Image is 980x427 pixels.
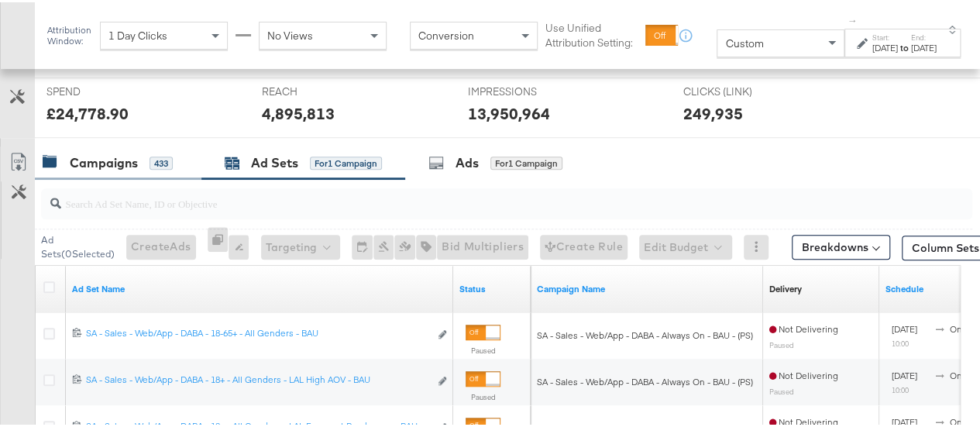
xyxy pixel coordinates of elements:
div: SA - Sales - Web/App - DABA - 18+ - All Genders - LAL High AOV - BAU [86,371,429,384]
label: End: [911,30,937,40]
span: SA - Sales - Web/App - DABA - Always On - BAU - (PS) [537,327,753,339]
label: Paused [466,390,500,400]
span: Not Delivering [769,321,838,332]
span: CLICKS (LINK) [683,82,799,97]
span: Not Delivering [769,367,838,379]
a: SA - Sales - Web/App - DABA - 18-65+ - All Genders - BAU [86,325,429,341]
div: 433 [150,154,173,168]
span: Not Delivering [769,414,838,425]
sub: Paused [769,384,794,394]
sub: Paused [769,338,794,347]
div: SA - Sales - Web/App - DABA - 18-65+ - All Genders - BAU [86,325,429,337]
label: Start: [872,30,898,40]
label: Paused [466,343,500,353]
div: Ad Sets [251,152,298,170]
span: 1 Day Clicks [108,26,167,40]
a: SA - Sales - Web/App - DABA - 18+ - All Genders - LAL High AOV - BAU [86,371,429,387]
a: Shows the current state of your Ad Set. [459,281,524,293]
div: for 1 Campaign [490,154,562,168]
span: SA - Sales - Web/App - DABA - Always On - BAU - (PS) [537,374,753,385]
a: Your campaign name. [537,281,757,293]
div: Ads [456,152,479,170]
span: Custom [725,34,763,48]
sub: 10:00 [892,336,909,346]
span: IMPRESSIONS [468,82,584,97]
span: Conversion [418,26,474,40]
div: Delivery [769,281,802,293]
span: ↑ [846,16,861,22]
div: 249,935 [683,100,742,122]
input: Search Ad Set Name, ID or Objective [61,180,891,210]
button: Breakdowns [792,232,890,257]
span: [DATE] [892,414,917,425]
div: Attribution Window: [46,22,92,44]
div: Ad Sets ( 0 Selected) [41,231,115,259]
span: [DATE] [892,321,917,332]
div: £24,778.90 [46,100,129,122]
div: [DATE] [911,40,937,52]
div: Campaigns [70,152,138,170]
div: 13,950,964 [468,100,550,122]
span: [DATE] [892,367,917,379]
span: No Views [267,26,313,40]
a: Your Ad Set name. [72,281,447,293]
a: Reflects the ability of your Ad Set to achieve delivery based on ad states, schedule and budget. [769,281,802,293]
div: 4,895,813 [262,100,335,122]
div: 0 [208,225,229,264]
span: REACH [262,82,378,97]
sub: 10:00 [892,383,909,392]
div: for 1 Campaign [310,154,382,168]
label: Use Unified Attribution Setting: [545,19,639,47]
span: SPEND [46,82,163,97]
div: [DATE] [872,40,898,52]
strong: to [898,40,911,51]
